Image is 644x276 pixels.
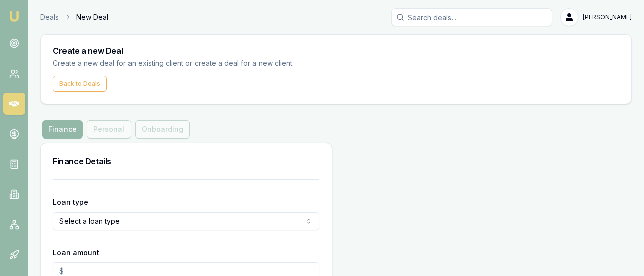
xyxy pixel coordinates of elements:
[53,76,107,92] button: Back to Deals
[53,58,311,70] p: Create a new deal for an existing client or create a deal for a new client.
[53,248,99,257] label: Loan amount
[76,12,108,22] span: New Deal
[42,120,83,139] button: Finance
[53,47,619,55] h3: Create a new Deal
[40,12,59,22] a: Deals
[40,12,108,22] nav: breadcrumb
[583,13,632,21] span: [PERSON_NAME]
[391,8,552,26] input: Search deals
[53,198,88,206] label: Loan type
[8,10,20,22] img: emu-icon-u.png
[53,155,319,167] h3: Finance Details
